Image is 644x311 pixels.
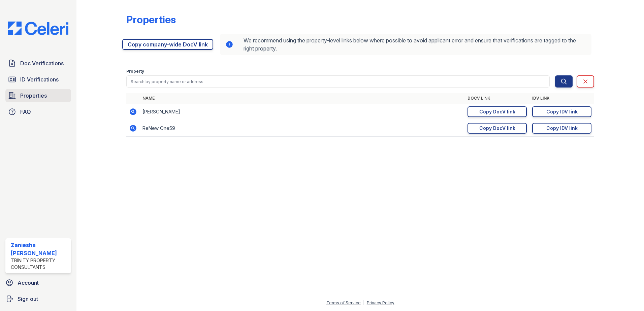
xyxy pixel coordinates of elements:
div: Copy DocV link [479,108,515,115]
a: Sign out [3,292,74,306]
span: Properties [20,92,47,100]
div: Zaniesha [PERSON_NAME] [11,241,68,257]
a: Copy DocV link [468,106,527,117]
a: Copy IDV link [532,106,591,117]
th: Name [140,93,465,104]
span: ID Verifications [20,75,59,83]
a: ID Verifications [5,73,71,86]
span: Doc Verifications [20,59,64,67]
input: Search by property name or address [126,75,550,88]
a: Doc Verifications [5,57,71,70]
a: Copy company-wide DocV link [122,39,213,50]
div: We recommend using the property-level links below where possible to avoid applicant error and ens... [220,34,591,55]
div: Copy IDV link [546,108,578,115]
a: Privacy Policy [367,300,394,305]
td: [PERSON_NAME] [140,104,465,120]
td: ReNew One59 [140,120,465,137]
a: Account [3,276,74,289]
div: Copy IDV link [546,125,578,132]
div: | [363,300,364,305]
img: CE_Logo_Blue-a8612792a0a2168367f1c8372b55b34899dd931a85d93a1a3d3e32e68fde9ad4.png [3,22,74,35]
th: IDV Link [529,93,594,104]
span: Sign out [18,295,38,303]
div: Copy DocV link [479,125,515,132]
a: FAQ [5,105,71,118]
a: Properties [5,89,71,102]
a: Copy IDV link [532,123,591,134]
div: Properties [126,13,176,26]
a: Terms of Service [326,300,361,305]
a: Copy DocV link [468,123,527,134]
th: DocV Link [465,93,529,104]
label: Property [126,69,144,74]
span: Account [18,279,39,287]
div: Trinity Property Consultants [11,257,68,271]
span: FAQ [20,108,31,116]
